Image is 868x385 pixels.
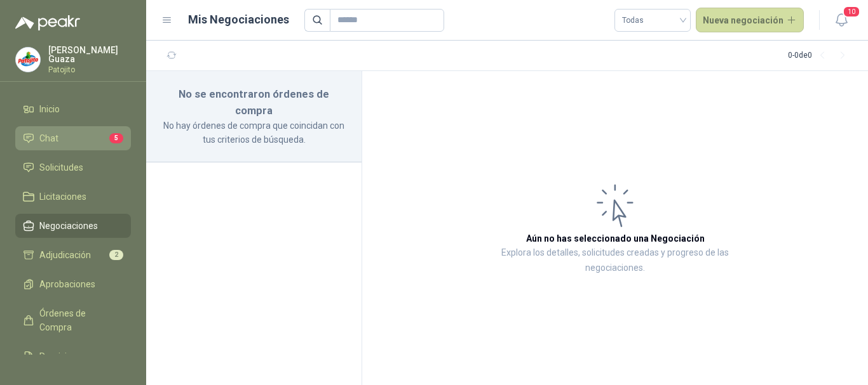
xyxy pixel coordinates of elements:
a: Aprobaciones [15,272,131,296]
span: Negociaciones [39,219,98,233]
img: Logo peakr [15,15,80,30]
a: Licitaciones [15,185,131,209]
span: Remisiones [39,349,86,363]
a: Chat5 [15,126,131,150]
span: Solicitudes [39,160,83,174]
span: Licitaciones [39,190,86,204]
a: Órdenes de Compra [15,301,131,339]
span: 5 [109,133,123,143]
span: 2 [109,250,123,260]
h3: No se encontraron órdenes de compra [161,86,346,119]
a: Negociaciones [15,214,131,238]
span: 10 [843,6,860,18]
div: 0 - 0 de 0 [788,46,853,66]
img: Company Logo [16,48,40,72]
a: Solicitudes [15,155,131,179]
span: Adjudicación [39,248,91,262]
p: Explora los detalles, solicitudes creadas y progreso de las negociaciones. [489,245,741,276]
span: Chat [39,131,58,145]
h1: Mis Negociaciones [188,11,289,29]
p: [PERSON_NAME] Guaza [48,46,131,63]
span: Órdenes de Compra [39,306,119,334]
button: Nueva negociación [696,8,804,33]
span: Todas [622,11,683,30]
a: Remisiones [15,344,131,369]
a: Adjudicación2 [15,243,131,267]
span: Aprobaciones [39,277,95,291]
p: Patojito [48,66,131,74]
span: Inicio [39,102,60,116]
button: 10 [830,9,853,32]
h3: Aún no has seleccionado una Negociación [526,232,705,245]
p: No hay órdenes de compra que coincidan con tus criterios de búsqueda. [161,119,346,147]
a: Inicio [15,97,131,121]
